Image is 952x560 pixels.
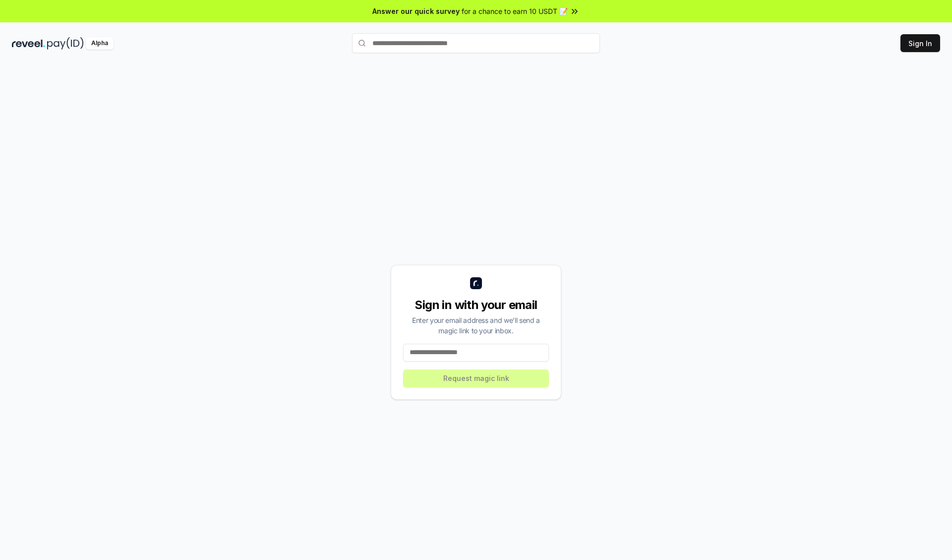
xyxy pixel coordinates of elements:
div: Sign in with your email [403,297,549,313]
button: Sign In [900,34,940,52]
span: for a chance to earn 10 USDT 📝 [462,6,568,16]
img: pay_id [47,37,84,50]
span: Answer our quick survey [372,6,460,16]
div: Enter your email address and we’ll send a magic link to your inbox. [403,315,549,336]
div: Alpha [86,37,114,50]
img: logo_small [470,277,482,289]
img: reveel_dark [12,37,45,50]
